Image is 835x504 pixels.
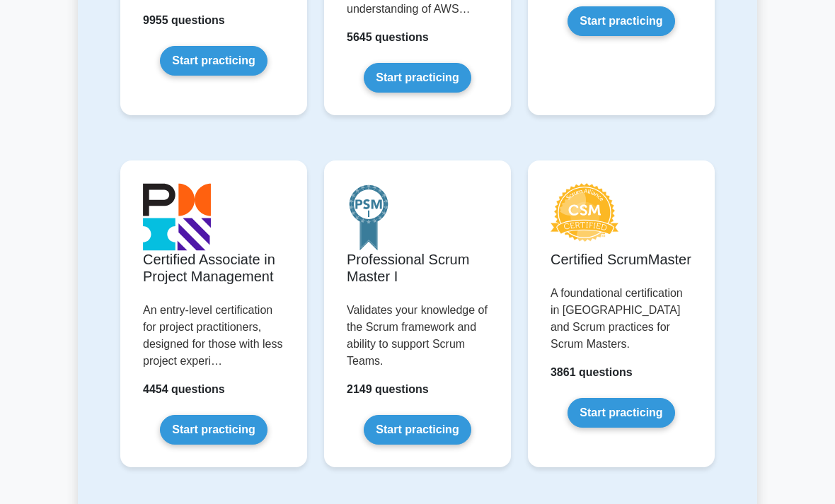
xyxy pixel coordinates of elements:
[160,415,267,445] a: Start practicing
[568,398,674,428] a: Start practicing
[364,63,471,93] a: Start practicing
[568,6,674,36] a: Start practicing
[364,415,471,445] a: Start practicing
[160,46,267,76] a: Start practicing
